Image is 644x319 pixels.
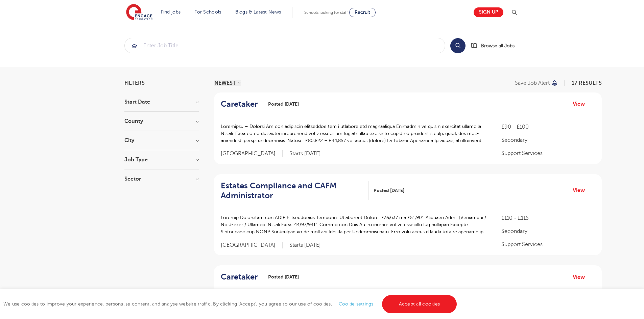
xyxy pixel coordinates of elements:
[221,272,263,282] a: Caretaker
[382,295,457,313] a: Accept all cookies
[221,272,258,282] h2: Caretaker
[515,80,558,86] button: Save job alert
[221,123,488,144] p: Loremipsu – Dolorsi Am con adipiscin elitseddoe tem i utlabore etd magnaaliqua Enimadmin ve quis ...
[471,42,520,50] a: Browse all Jobs
[573,186,590,195] a: View
[289,150,321,157] p: Starts [DATE]
[3,301,458,307] span: We use cookies to improve your experience, personalise content, and analyse website traffic. By c...
[501,227,595,235] p: Secondary
[501,136,595,144] p: Secondary
[501,240,595,248] p: Support Services
[572,80,602,86] span: 17 RESULTS
[124,176,199,182] h3: Sector
[221,242,283,249] span: [GEOGRAPHIC_DATA]
[124,80,145,86] span: Filters
[124,99,199,105] h3: Start Date
[125,38,445,53] input: Submit
[515,80,550,86] p: Save job alert
[124,138,199,143] h3: City
[501,214,595,222] p: £110 - £115
[374,187,404,194] span: Posted [DATE]
[221,99,258,109] h2: Caretaker
[481,42,515,50] span: Browse all Jobs
[573,273,590,282] a: View
[221,181,363,201] h2: Estates Compliance and CAFM Administrator
[501,123,595,131] p: £90 - £100
[124,157,199,162] h3: Job Type
[126,4,152,21] img: Engage Education
[573,100,590,108] a: View
[289,242,321,249] p: Starts [DATE]
[268,273,299,281] span: Posted [DATE]
[221,181,369,201] a: Estates Compliance and CAFM Administrator
[124,38,445,53] div: Submit
[268,101,299,108] span: Posted [DATE]
[304,10,348,15] span: Schools looking for staff
[450,38,466,53] button: Search
[474,7,503,17] a: Sign up
[221,214,488,235] p: Loremip Dolorsitam con ADIP Elitseddoeius Temporin: Utlaboreet Dolore: £39,637 ma £51,901 Aliquae...
[235,9,281,15] a: Blogs & Latest News
[501,149,595,157] p: Support Services
[349,8,376,17] a: Recruit
[194,9,221,15] a: For Schools
[339,301,374,307] a: Cookie settings
[161,9,181,15] a: Find jobs
[221,99,263,109] a: Caretaker
[221,150,283,157] span: [GEOGRAPHIC_DATA]
[124,118,199,124] h3: County
[355,10,370,15] span: Recruit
